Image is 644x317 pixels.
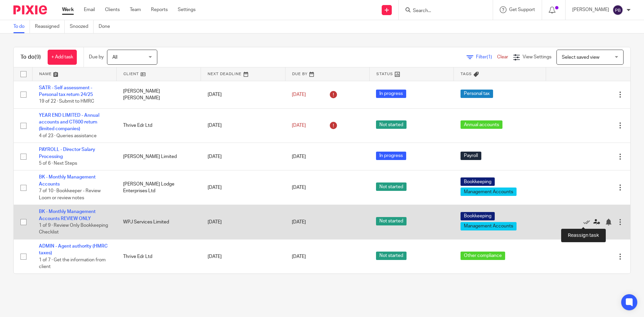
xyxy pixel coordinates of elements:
a: ADMIN - Agent authority (HMRC taxes) [39,244,108,255]
a: Snoozed [70,20,94,33]
p: Due by [89,54,104,60]
span: Payroll [461,152,481,160]
span: In progress [376,90,406,98]
span: Filter [476,55,497,59]
p: [PERSON_NAME] [572,6,609,13]
span: Other compliance [461,252,505,260]
a: Reassigned [35,20,65,33]
span: [DATE] [292,220,306,224]
span: [DATE] [292,154,306,159]
a: Reports [151,6,168,13]
a: Team [130,6,141,13]
td: WPJ Services Limited [116,205,201,240]
span: 19 of 22 · Submit to HMRC [39,99,94,104]
a: Done [99,20,115,33]
span: 5 of 6 · Next Steps [39,161,77,166]
td: [DATE] [201,239,285,274]
td: [PERSON_NAME] Limited [116,143,201,170]
h1: To do [20,54,41,61]
span: [DATE] [292,254,306,259]
span: All [112,55,117,60]
a: Clients [105,6,120,13]
a: + Add task [48,50,77,65]
span: Not started [376,252,407,260]
a: Mark as done [583,219,593,225]
a: BK - Monthly Management Accounts [39,175,96,186]
td: [PERSON_NAME] Lodge Enterprises Ltd [116,170,201,205]
td: Thrive Edr Ltd [116,239,201,274]
span: (1) [487,55,492,59]
span: Bookkeeping [461,177,495,186]
span: 1 of 9 · Review Only Bookkeeping Checklist [39,223,108,235]
span: (9) [35,54,41,60]
img: Pixie [13,5,47,14]
span: Annual accounts [461,120,502,129]
img: svg%3E [612,5,623,15]
span: Personal tax [461,90,493,98]
a: YEAR END LIMITED - Annual accounts and CT600 return (limited companies) [39,113,99,131]
span: [DATE] [292,123,306,128]
span: [DATE] [292,92,306,97]
a: SATR - Self assessment - Personal tax return 24/25 [39,86,93,97]
span: Get Support [509,7,535,12]
span: Tags [461,72,472,76]
td: [DATE] [201,143,285,170]
span: 1 of 7 · Get the information from client [39,258,106,269]
a: Email [84,6,95,13]
a: PAYROLL - Director Salary Processing [39,147,95,159]
span: Not started [376,120,407,129]
input: Search [412,8,473,14]
span: [DATE] [292,185,306,190]
a: To do [13,20,30,33]
span: Management Accounts [461,222,517,230]
span: In progress [376,152,406,160]
span: Management Accounts [461,188,517,196]
span: Bookkeeping [461,212,495,220]
a: Work [62,6,74,13]
td: [DATE] [201,108,285,143]
span: Not started [376,182,407,191]
span: Not started [376,217,407,225]
td: [DATE] [201,170,285,205]
span: 7 of 10 · Bookkeeper - Review Loom or review notes [39,189,101,200]
a: Settings [178,6,196,13]
td: [DATE] [201,205,285,240]
span: 4 of 23 · Queries assistance [39,134,97,138]
td: [DATE] [201,81,285,108]
td: Thrive Edr Ltd [116,108,201,143]
span: View Settings [523,55,551,59]
span: Select saved view [562,55,599,60]
a: Clear [497,55,508,59]
td: [PERSON_NAME] [PERSON_NAME] [116,81,201,108]
a: BK - Monthly Management Accounts REVIEW ONLY [39,209,96,221]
